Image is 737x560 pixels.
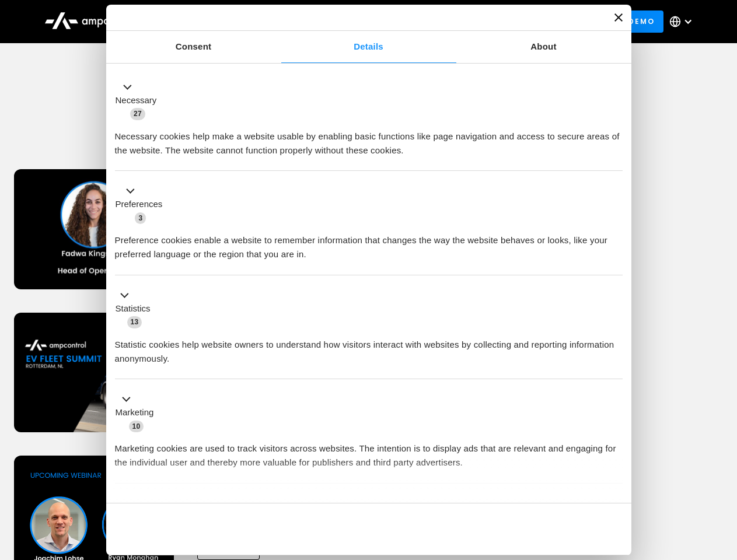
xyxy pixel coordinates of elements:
label: Marketing [116,406,154,419]
label: Preferences [116,198,163,211]
h1: Upcoming Webinars [14,118,724,146]
div: Marketing cookies are used to track visitors across websites. The intention is to display ads tha... [115,433,623,470]
button: Okay [455,512,622,546]
button: Unclassified (2) [115,496,211,511]
button: Marketing (10) [115,393,161,433]
a: Consent [106,31,281,63]
button: Statistics (13) [115,288,158,329]
div: Necessary cookies help make a website usable by enabling basic functions like page navigation and... [115,121,623,157]
button: Close banner [614,13,623,22]
button: Necessary (27) [115,80,164,121]
span: 10 [129,421,144,432]
label: Statistics [116,302,151,316]
div: Preference cookies enable a website to remember information that changes the way the website beha... [115,225,623,261]
span: 2 [193,498,204,510]
div: Statistic cookies help website owners to understand how visitors interact with websites by collec... [115,329,623,366]
label: Necessary [116,94,157,107]
a: Details [281,31,456,63]
button: Preferences (3) [115,184,170,225]
span: 27 [130,108,145,120]
span: 13 [127,316,142,328]
a: About [456,31,631,63]
span: 3 [135,212,146,224]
